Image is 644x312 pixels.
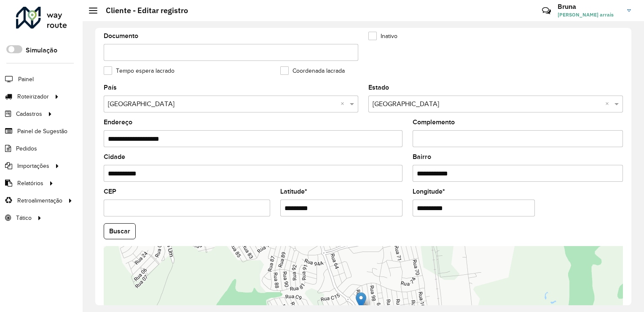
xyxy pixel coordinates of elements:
span: Importações [17,161,49,170]
label: Simulação [26,45,57,55]
a: Contato Rápido [537,2,555,20]
label: Endereço [104,117,132,127]
label: Coordenada lacrada [280,66,345,75]
h2: Cliente - Editar registro [97,6,188,15]
label: País [104,82,117,93]
span: Retroalimentação [17,196,62,205]
span: Clear all [341,99,348,109]
span: [PERSON_NAME] arrais [558,11,621,19]
label: Cidade [104,152,125,162]
label: Longitude [413,186,445,197]
span: Painel de Sugestão [17,127,67,136]
label: Latitude [280,186,307,197]
label: Bairro [413,152,431,162]
label: Complemento [413,117,455,127]
span: Clear all [605,99,612,109]
span: Pedidos [16,144,37,153]
span: Roteirizador [17,92,49,101]
img: Marker [356,292,366,309]
label: CEP [104,186,116,197]
span: Tático [16,213,32,222]
label: Estado [368,82,389,93]
span: Cadastros [16,109,42,118]
label: Tempo espera lacrado [104,66,174,75]
button: Buscar [104,223,136,239]
span: Relatórios [17,179,43,188]
label: Documento [104,31,138,41]
span: Painel [18,75,34,84]
label: Inativo [368,32,397,41]
h3: Bruna [558,3,621,11]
